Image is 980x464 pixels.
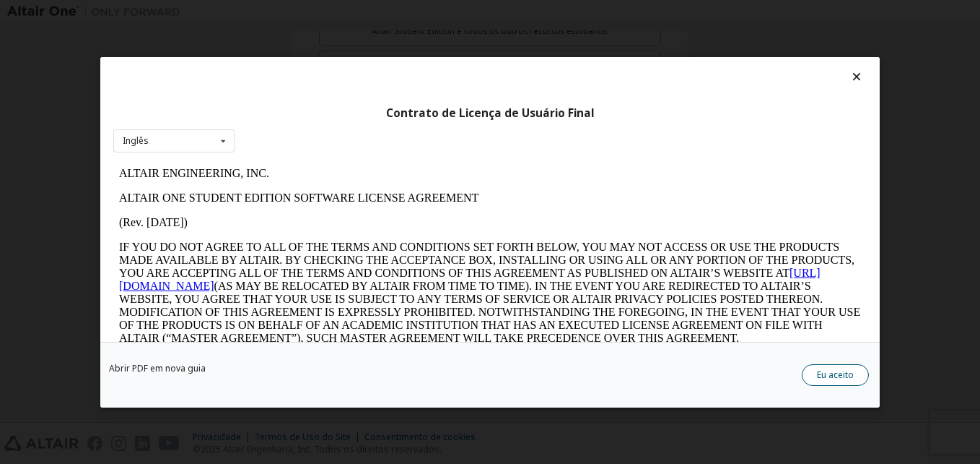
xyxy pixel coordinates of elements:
p: (Rev. [DATE]) [6,55,748,68]
p: ALTAIR ONE STUDENT EDITION SOFTWARE LICENSE AGREEMENT [6,30,748,43]
p: IF YOU DO NOT AGREE TO ALL OF THE TERMS AND CONDITIONS SET FORTH BELOW, YOU MAY NOT ACCESS OR USE... [6,80,748,184]
a: Abrir PDF em nova guia [109,364,206,372]
div: Inglês [123,137,149,145]
p: This Altair One Student Edition Software License Agreement (“Agreement”) is between Altair Engine... [6,195,748,247]
div: Contrato de Licença de Usuário Final [113,106,867,120]
button: Eu aceito [802,364,869,385]
p: ALTAIR ENGINEERING, INC. [6,6,748,19]
a: [URL][DOMAIN_NAME] [6,106,707,131]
